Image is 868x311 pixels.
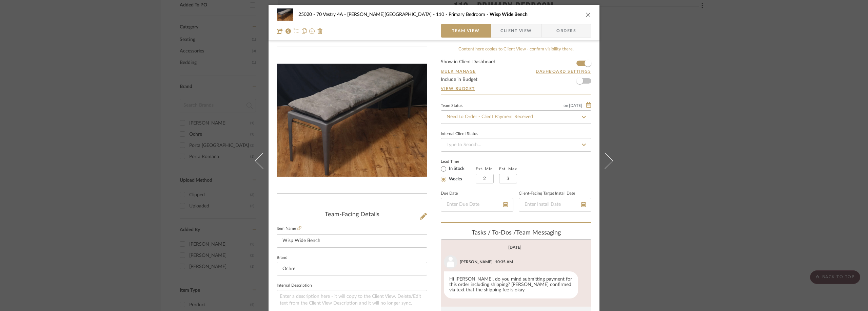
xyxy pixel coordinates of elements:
input: Enter Install Date [519,198,591,212]
label: Item Name [277,226,301,231]
label: Est. Max [499,166,517,171]
input: Type to Search… [441,138,591,152]
div: Content here copies to Client View - confirm visibility there. [441,46,591,53]
label: Weeks [448,176,462,182]
label: In Stock [448,166,465,172]
label: Client-Facing Target Install Date [519,192,575,195]
button: close [585,12,591,18]
span: 25020 - 70 Vestry 4A - [PERSON_NAME][GEOGRAPHIC_DATA] [298,12,436,17]
div: Internal Client Status [441,132,478,136]
button: Dashboard Settings [535,68,591,74]
span: [DATE] [568,103,583,108]
input: Enter Brand [277,262,427,275]
mat-radio-group: Select item type [441,164,476,183]
div: 10:35 AM [495,259,513,265]
input: Enter Due Date [441,198,513,212]
input: Enter Item Name [277,234,427,248]
label: Internal Description [277,284,312,287]
span: 110 - Primary Bedroom [436,12,490,17]
span: Team View [452,24,480,38]
span: Orders [549,24,584,38]
input: Type to Search… [441,110,591,124]
label: Est. Min [476,166,493,171]
div: team Messaging [441,229,591,237]
div: [DATE] [508,245,521,250]
button: Bulk Manage [441,68,476,74]
div: Team-Facing Details [277,211,427,219]
img: 14c58895-2831-4ab9-9425-6925083a9f78_48x40.jpg [277,8,293,21]
span: on [564,104,568,108]
img: 14c58895-2831-4ab9-9425-6925083a9f78_436x436.jpg [277,64,427,177]
img: Remove from project [317,28,323,34]
span: Wisp Wide Bench [490,12,528,17]
span: Tasks / To-Dos / [472,230,516,236]
label: Due Date [441,192,458,195]
a: View Budget [441,86,591,91]
div: 0 [277,64,427,177]
span: Client View [500,24,532,38]
div: Hi [PERSON_NAME], do you mind submitting payment for this order including shipping? [PERSON_NAME]... [444,271,578,298]
img: user_avatar.png [444,255,457,269]
label: Brand [277,256,288,260]
div: Team Status [441,104,462,108]
div: [PERSON_NAME] [460,259,493,265]
label: Lead Time [441,158,476,164]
